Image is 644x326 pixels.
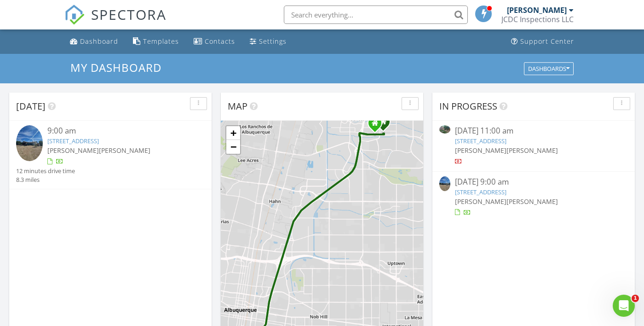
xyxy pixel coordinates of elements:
[284,6,468,24] input: Search everything...
[226,140,240,154] a: Zoom out
[47,146,99,155] span: [PERSON_NAME]
[439,100,497,112] span: In Progress
[99,146,150,155] span: [PERSON_NAME]
[524,62,574,75] button: Dashboards
[129,33,183,50] a: Templates
[507,33,578,50] a: Support Center
[439,176,450,191] img: 9345317%2Fcover_photos%2FExNbSKmoXWWhLl0GzElj%2Fsmall.jpg
[16,167,75,175] div: 12 minutes drive time
[375,123,380,128] div: PO BOX 93595, ALBUQUERQUE Bernalillo 87199
[16,125,205,184] a: 9:00 am [STREET_ADDRESS] [PERSON_NAME][PERSON_NAME] 12 minutes drive time 8.3 miles
[439,125,450,134] img: 9156741%2Fcover_photos%2FQeS3Pth83Zr1YZQpeoJE%2Fsmall.jpg
[226,126,240,140] a: Zoom in
[16,175,75,184] div: 8.3 miles
[64,12,167,32] a: SPECTORA
[455,197,506,206] span: [PERSON_NAME]
[439,176,628,217] a: [DATE] 9:00 am [STREET_ADDRESS] [PERSON_NAME][PERSON_NAME]
[47,137,99,145] a: [STREET_ADDRESS]
[439,125,628,166] a: [DATE] 11:00 am [STREET_ADDRESS] [PERSON_NAME][PERSON_NAME]
[528,65,569,72] div: Dashboards
[246,33,290,50] a: Settings
[190,33,239,50] a: Contacts
[70,60,161,75] span: My Dashboard
[66,33,122,50] a: Dashboard
[506,197,558,206] span: [PERSON_NAME]
[80,37,118,46] div: Dashboard
[507,6,567,15] div: [PERSON_NAME]
[16,100,46,112] span: [DATE]
[632,295,639,302] span: 1
[259,37,287,46] div: Settings
[520,37,574,46] div: Support Center
[64,5,85,25] img: The Best Home Inspection Software - Spectora
[228,100,247,112] span: Map
[501,15,574,24] div: JCDC Inspections LLC
[455,188,506,196] a: [STREET_ADDRESS]
[143,37,179,46] div: Templates
[455,137,506,145] a: [STREET_ADDRESS]
[16,125,43,161] img: 9345317%2Fcover_photos%2FExNbSKmoXWWhLl0GzElj%2Fsmall.jpg
[506,146,558,155] span: [PERSON_NAME]
[455,176,612,188] div: [DATE] 9:00 am
[455,146,506,155] span: [PERSON_NAME]
[47,125,189,137] div: 9:00 am
[91,5,167,24] span: SPECTORA
[383,122,389,127] div: 6255 San Antonio Drive NE #93595, ALBUQUERQUE NM 87199
[205,37,235,46] div: Contacts
[455,125,612,137] div: [DATE] 11:00 am
[613,295,635,317] iframe: Intercom live chat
